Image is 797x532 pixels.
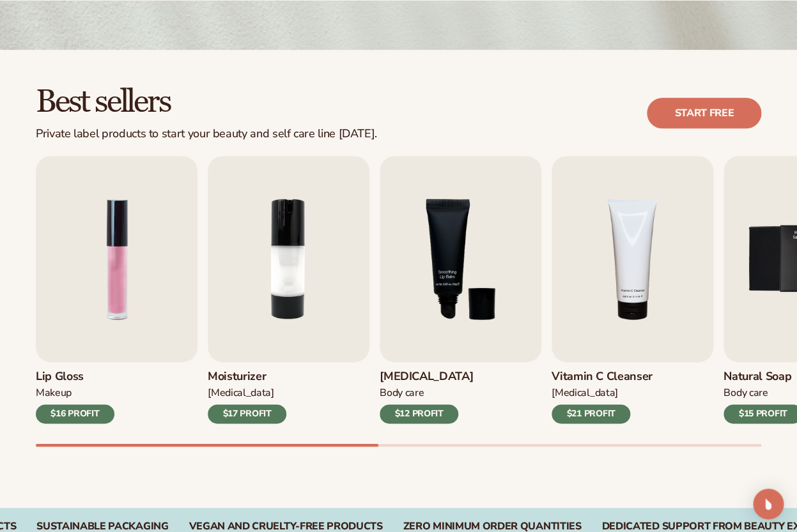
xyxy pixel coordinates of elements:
a: 1 / 9 [36,156,197,423]
div: $17 PROFIT [208,404,286,423]
h3: Vitamin C Cleanser [552,370,653,384]
div: $16 PROFIT [36,404,114,423]
h3: Lip Gloss [36,370,114,384]
div: Private label products to start your beauty and self care line [DATE]. [36,127,377,141]
h2: Best sellers [36,86,377,119]
h3: Moisturizer [208,370,286,384]
div: [MEDICAL_DATA] [208,386,286,400]
a: 2 / 9 [208,156,369,423]
div: $12 PROFIT [380,404,458,423]
div: Makeup [36,386,114,400]
a: Start free [647,98,761,128]
a: 3 / 9 [380,156,541,423]
div: Open Intercom Messenger [753,489,784,519]
div: SUSTAINABLE PACKAGING [36,520,168,532]
a: 4 / 9 [552,156,713,423]
div: Body Care [380,386,473,400]
h3: [MEDICAL_DATA] [380,370,473,384]
div: ZERO MINIMUM ORDER QUANTITIES [403,520,582,532]
div: [MEDICAL_DATA] [552,386,653,400]
div: VEGAN AND CRUELTY-FREE PRODUCTS [189,520,382,532]
div: $21 PROFIT [552,404,630,423]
